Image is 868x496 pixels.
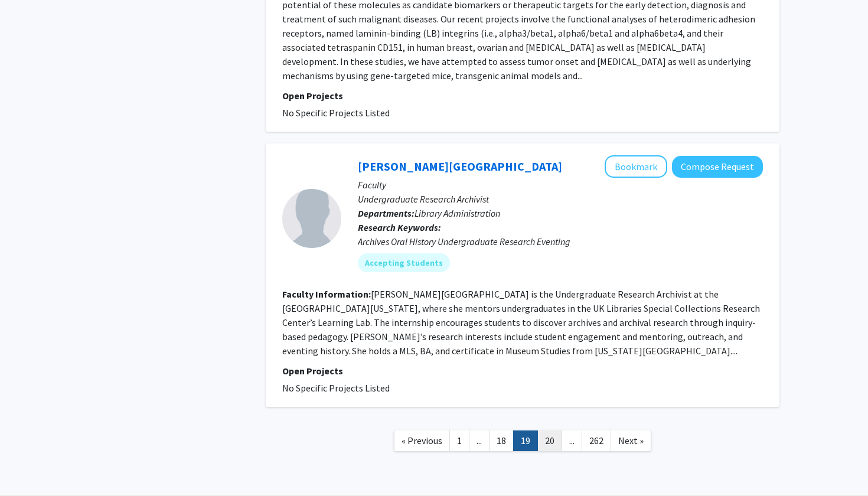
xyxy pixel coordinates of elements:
[618,435,644,446] span: Next »
[402,435,442,446] span: « Previous
[282,364,763,378] p: Open Projects
[415,207,500,219] span: Library Administration
[611,430,651,451] a: Next
[582,430,611,451] a: 262
[569,435,575,446] span: ...
[672,156,763,178] button: Compose Request to Carol Street
[282,382,390,394] span: No Specific Projects Listed
[477,435,482,446] span: ...
[605,155,667,178] button: Add Carol Street to Bookmarks
[394,430,450,451] a: Previous
[282,288,371,300] b: Faculty Information:
[358,178,763,192] p: Faculty
[489,430,514,451] a: 18
[449,430,469,451] a: 1
[513,430,538,451] a: 19
[266,419,779,466] nav: Page navigation
[358,159,562,174] a: [PERSON_NAME][GEOGRAPHIC_DATA]
[358,234,763,249] div: Archives Oral History Undergraduate Research Eventing
[537,430,562,451] a: 20
[282,288,760,357] fg-read-more: [PERSON_NAME][GEOGRAPHIC_DATA] is the Undergraduate Research Archivist at the [GEOGRAPHIC_DATA][U...
[358,253,450,272] mat-chip: Accepting Students
[358,221,441,233] b: Research Keywords:
[9,443,50,487] iframe: Chat
[282,89,763,103] p: Open Projects
[282,107,390,119] span: No Specific Projects Listed
[358,192,763,206] p: Undergraduate Research Archivist
[358,207,415,219] b: Departments:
